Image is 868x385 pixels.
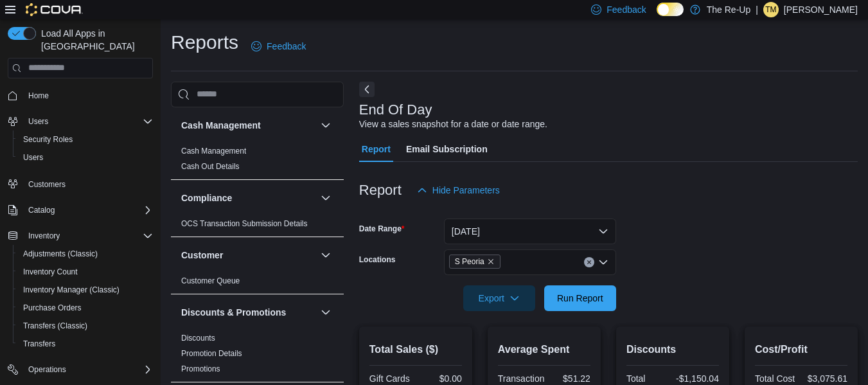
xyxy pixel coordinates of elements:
[181,147,246,156] a: Cash Management
[318,305,333,320] button: Discounts & Promotions
[23,114,53,129] button: Users
[23,321,87,331] span: Transfers (Classic)
[181,249,315,262] button: Customer
[23,249,98,259] span: Adjustments (Classic)
[23,228,65,244] button: Inventory
[18,264,83,280] a: Inventory Count
[18,132,78,147] a: Security Roles
[267,40,306,53] span: Feedback
[598,257,608,267] button: Open list of options
[359,82,375,97] button: Next
[28,364,66,375] span: Operations
[181,119,315,132] button: Cash Management
[369,342,462,357] h2: Total Sales ($)
[18,300,87,316] a: Purchase Orders
[26,3,83,16] img: Cova
[18,300,153,316] span: Purchase Orders
[444,219,616,244] button: [DATE]
[13,317,158,335] button: Transfers (Classic)
[359,255,396,265] label: Locations
[18,318,153,334] span: Transfers (Classic)
[626,342,719,357] h2: Discounts
[318,190,333,206] button: Compliance
[13,263,158,281] button: Inventory Count
[487,258,495,265] button: Remove S Peoria from selection in this group
[23,202,153,218] span: Catalog
[23,267,78,277] span: Inventory Count
[171,273,344,294] div: Customer
[463,285,535,311] button: Export
[318,247,333,263] button: Customer
[181,219,308,228] a: OCS Transaction Submission Details
[3,201,158,219] button: Catalog
[181,162,240,171] a: Cash Out Details
[23,362,71,377] button: Operations
[181,364,220,373] a: Promotions
[23,177,71,192] a: Customers
[362,136,391,162] span: Report
[23,134,73,145] span: Security Roles
[18,282,153,298] span: Inventory Manager (Classic)
[657,3,684,16] input: Dark Mode
[804,373,847,384] div: $3,075.61
[181,119,261,132] h3: Cash Management
[756,2,758,17] p: |
[181,276,240,286] span: Customer Queue
[28,116,48,127] span: Users
[13,148,158,166] button: Users
[432,184,500,197] span: Hide Parameters
[181,364,220,374] span: Promotions
[171,30,238,55] h1: Reports
[3,174,158,193] button: Customers
[23,362,153,377] span: Operations
[18,318,93,334] a: Transfers (Classic)
[36,27,153,53] span: Load All Apps in [GEOGRAPHIC_DATA]
[406,136,488,162] span: Email Subscription
[359,102,432,118] h3: End Of Day
[181,192,232,204] h3: Compliance
[657,16,657,17] span: Dark Mode
[28,231,60,241] span: Inventory
[23,285,120,295] span: Inventory Manager (Classic)
[18,246,103,262] a: Adjustments (Classic)
[763,2,779,17] div: Tynisa Mitchell
[181,276,240,285] a: Customer Queue
[359,224,405,234] label: Date Range
[181,146,246,156] span: Cash Management
[23,202,60,218] button: Catalog
[181,348,242,359] span: Promotion Details
[784,2,858,17] p: [PERSON_NAME]
[318,118,333,133] button: Cash Management
[412,177,505,203] button: Hide Parameters
[369,373,413,384] div: Gift Cards
[549,373,590,384] div: $51.22
[23,152,43,163] span: Users
[181,334,215,343] a: Discounts
[23,114,153,129] span: Users
[3,361,158,379] button: Operations
[675,373,719,384] div: -$1,150.04
[28,91,49,101] span: Home
[359,183,402,198] h3: Report
[23,339,55,349] span: Transfers
[449,255,500,269] span: S Peoria
[418,373,462,384] div: $0.00
[181,249,223,262] h3: Customer
[765,2,776,17] span: TM
[607,3,646,16] span: Feedback
[755,373,799,384] div: Total Cost
[181,333,215,343] span: Discounts
[498,342,590,357] h2: Average Spent
[13,299,158,317] button: Purchase Orders
[707,2,750,17] p: The Re-Up
[181,306,286,319] h3: Discounts & Promotions
[13,335,158,353] button: Transfers
[455,255,484,268] span: S Peoria
[181,306,315,319] button: Discounts & Promotions
[181,349,242,358] a: Promotion Details
[246,33,311,59] a: Feedback
[28,179,66,190] span: Customers
[13,130,158,148] button: Security Roles
[3,227,158,245] button: Inventory
[18,246,153,262] span: Adjustments (Classic)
